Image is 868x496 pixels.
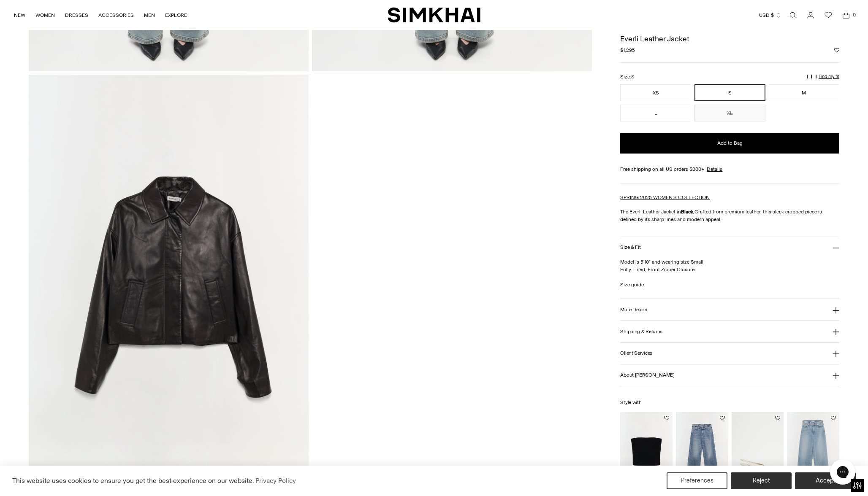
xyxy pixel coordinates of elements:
[720,415,725,421] button: Add to Wishlist
[667,472,727,489] button: Preferences
[620,208,839,223] p: The Everli Leather Jacket in Crafted from premium leather, this sleek cropped piece is defined by...
[14,6,25,24] a: NEW
[144,6,155,24] a: MEN
[620,84,691,101] button: XS
[732,412,784,491] img: Sylvie Slingback Kitten Heel
[707,165,722,173] a: Details
[98,6,134,24] a: ACCESSORIES
[620,329,662,334] h3: Shipping & Returns
[254,474,297,487] a: Privacy Policy (opens in a new tab)
[759,6,781,24] button: USD $
[65,6,88,24] a: DRESSES
[620,35,839,43] h1: Everli Leather Jacket
[631,74,634,80] span: S
[620,350,652,356] h3: Client Services
[620,321,839,342] button: Shipping & Returns
[620,237,839,259] button: Size & Fit
[784,7,801,24] a: Open search modal
[620,46,635,54] span: $1,295
[717,140,743,147] span: Add to Bag
[826,456,860,488] iframe: Gorgias live chat messenger
[850,11,858,19] span: 0
[802,7,819,24] a: Go to the account page
[775,415,780,421] button: Add to Wishlist
[620,245,640,250] h3: Size & Fit
[787,412,839,491] img: Savana Straight Jean
[620,412,673,491] img: Nicole Strapless Compact Knit Top
[12,477,254,485] span: This website uses cookies to ensure you get the best experience on our website.
[620,194,710,200] a: SPRING 2025 WOMEN'S COLLECTION
[7,464,85,489] iframe: Sign Up via Text for Offers
[676,412,728,491] img: Jude Denim
[620,342,839,364] button: Client Services
[834,48,839,53] button: Add to Wishlist
[820,7,837,24] a: Wishlist
[620,364,839,386] button: About [PERSON_NAME]
[620,165,839,173] div: Free shipping on all US orders $200+
[165,6,187,24] a: EXPLORE
[620,400,839,405] h6: Style with
[694,105,765,121] button: XL
[620,307,647,313] h3: More Details
[620,281,644,288] a: Size guide
[664,415,669,421] button: Add to Wishlist
[769,84,840,101] button: M
[620,133,839,154] button: Add to Bag
[620,73,634,81] label: Size:
[681,209,694,215] strong: Black.
[694,84,765,101] button: S
[620,372,674,378] h3: About [PERSON_NAME]
[388,7,480,23] a: SIMKHAI
[620,299,839,321] button: More Details
[838,7,854,24] a: Open cart modal
[35,6,55,24] a: WOMEN
[620,258,839,273] p: Model is 5'10" and wearing size Small Fully Lined, Front Zipper Closure
[731,472,792,489] button: Reject
[29,75,309,494] img: Everli Leather Jacket
[620,105,691,121] button: L
[831,415,836,421] button: Add to Wishlist
[795,472,856,489] button: Accept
